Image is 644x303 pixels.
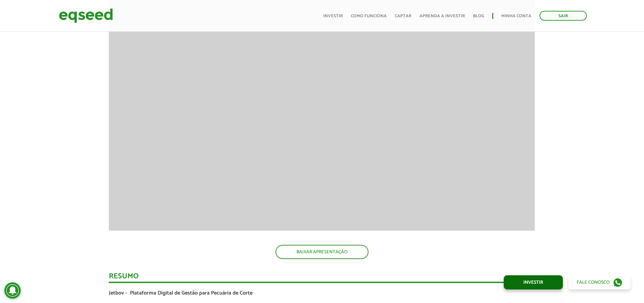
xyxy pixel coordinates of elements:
[504,275,563,289] a: Investir
[323,14,343,18] a: Investir
[109,288,253,298] span: Jetbov - Plataforma Digital de Gestão para Pecuária de Corte
[351,14,387,18] a: Como funciona
[395,14,411,18] a: Captar
[501,14,531,18] a: Minha conta
[59,7,113,25] img: EqSeed
[473,14,484,18] a: Blog
[568,275,630,289] a: Fale conosco
[420,14,465,18] a: Aprenda a investir
[276,245,368,259] a: BAIXAR APRESENTAÇÃO
[540,11,587,21] a: Sair
[109,273,535,283] div: Resumo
